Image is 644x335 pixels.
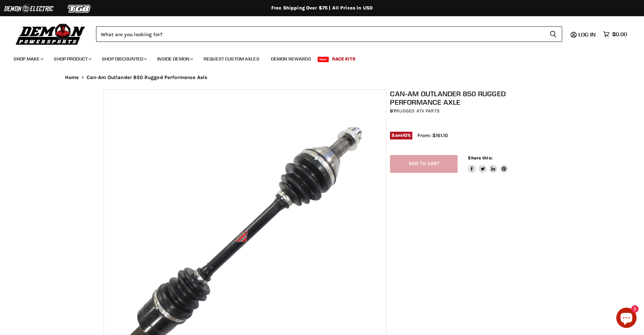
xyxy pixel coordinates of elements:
a: Shop Make [8,52,47,66]
span: 10 [402,133,407,138]
a: Demon Rewards [266,52,316,66]
a: Rugged ATV Parts [396,108,440,114]
span: Save % [390,132,412,139]
a: Shop Discounted [97,52,151,66]
div: by [390,107,544,115]
a: Log in [575,31,600,37]
form: Product [96,26,562,42]
a: $0.00 [600,29,630,39]
aside: Share this: [468,155,508,173]
a: Home [65,75,79,80]
img: TGB Logo 2 [54,2,105,15]
span: New! [318,57,329,62]
div: Free Shipping Over $75 | All Prices In USD [51,5,593,11]
span: From: $161.10 [417,132,448,138]
a: Request Custom Axles [199,52,264,66]
a: Shop Product [49,52,95,66]
nav: Breadcrumbs [51,75,593,80]
ul: Main menu [8,49,625,66]
span: Can-Am Outlander 850 Rugged Performance Axle [87,75,208,80]
span: Log in [578,31,596,38]
img: Demon Electric Logo 2 [3,2,54,15]
span: $0.00 [612,31,627,37]
h1: Can-Am Outlander 850 Rugged Performance Axle [390,89,544,106]
span: Share this: [468,155,492,160]
input: Search [96,26,544,42]
a: Race Kits [327,52,361,66]
a: Inside Demon [152,52,197,66]
button: Search [544,26,562,42]
inbox-online-store-chat: Shopify online store chat [614,308,639,330]
img: Demon Powersports [14,22,88,46]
